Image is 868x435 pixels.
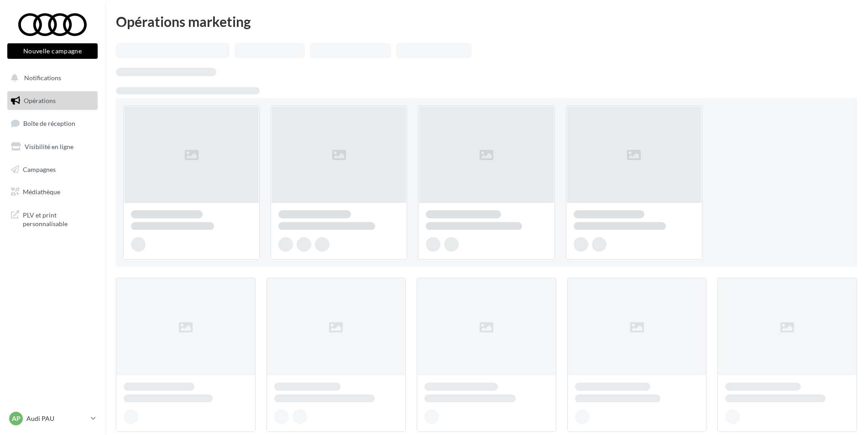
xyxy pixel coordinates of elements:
span: Notifications [24,74,61,82]
a: Campagnes [5,160,99,179]
a: Boîte de réception [5,114,99,133]
button: Notifications [5,68,96,88]
span: Campagnes [23,165,56,173]
a: PLV et print personnalisable [5,205,99,232]
span: Médiathèque [23,188,60,196]
button: Nouvelle campagne [7,43,98,59]
span: Boîte de réception [23,119,75,127]
a: Visibilité en ligne [5,137,99,156]
a: AP Audi PAU [7,410,98,427]
a: Opérations [5,91,99,110]
span: Opérations [24,97,56,104]
span: Visibilité en ligne [25,143,73,150]
div: Opérations marketing [116,15,857,28]
p: Audi PAU [26,414,87,423]
a: Médiathèque [5,182,99,202]
span: PLV et print personnalisable [23,209,94,228]
span: AP [12,414,21,423]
